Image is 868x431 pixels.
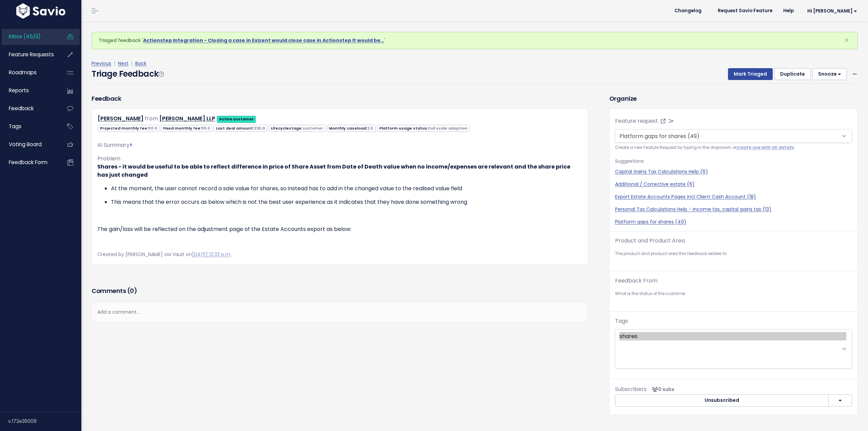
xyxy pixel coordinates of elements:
[2,65,56,80] a: Roadmaps
[92,60,111,67] a: Previous
[615,277,657,285] label: Feedback From
[649,386,674,393] span: <p><strong>Subscribers</strong><br><br> No subscribers yet<br> </p>
[143,37,384,44] a: Actionstep Integration - Closing a case in Exizent would close case in Actionstep It would be…
[159,115,215,122] a: [PERSON_NAME] LLP
[9,123,21,130] span: Tags
[9,159,47,166] span: Feedback form
[807,8,857,14] span: Hi [PERSON_NAME]
[799,6,863,16] a: Hi [PERSON_NAME]
[615,157,852,165] p: Suggestions
[712,6,778,16] a: Request Savio Feature
[92,286,588,296] h3: Comments ( )
[615,218,852,226] a: Platform gaps for shares (49)
[98,125,159,132] span: Projected monthly fee:
[15,3,67,19] img: logo-white.9d6f32f41409.svg
[2,101,56,116] a: Feedback
[615,181,852,188] a: Additional / Corrective estate (6)
[428,125,468,131] span: Full scale adoption
[201,125,210,131] span: 115.0
[2,155,56,170] a: Feedback form
[9,141,42,148] span: Voting Board
[9,33,41,40] span: Inbox (45/0)
[619,332,846,340] option: shares
[92,302,588,322] div: Add a comment...
[367,125,373,131] span: 2.0
[615,394,829,407] button: Unsubscribed
[8,412,81,430] div: v.172e35009
[214,125,267,132] span: Last deal amount:
[130,60,134,67] span: |
[812,68,847,80] button: Snooze
[377,125,470,132] span: Platform usage status:
[97,225,582,233] p: The gain/loss will be reflected on the adjustment page of the Estate Accounts export as below:
[778,6,799,16] a: Help
[111,198,582,206] p: This means that the error occurs as below which is not the best user experience as it indicates t...
[774,68,811,80] button: Duplicate
[615,290,852,297] small: What is the status of the customer
[254,125,265,131] span: 230.0
[2,29,56,44] a: Inbox (45/0)
[609,94,858,103] h3: Organize
[728,68,773,80] button: Mark Triaged
[145,115,158,122] span: from
[9,105,34,112] span: Feedback
[2,137,56,152] a: Voting Board
[2,47,56,62] a: Feature Requests
[736,145,794,150] a: create one with all details
[2,83,56,98] a: Reports
[92,68,163,80] h4: Triage Feedback
[98,115,143,122] a: [PERSON_NAME]
[92,94,121,103] h3: Feedback
[118,60,129,67] a: Next
[302,125,323,131] span: customer
[327,125,376,132] span: Monthly caseload:
[97,141,132,149] span: AI Summary
[615,237,685,245] label: Product and Product Area
[615,168,852,175] a: Capital Gains Tax Calculations Help (6)
[615,317,628,325] label: Tags
[844,35,849,46] span: ×
[615,206,852,213] a: Personal Tax Calculations Help - Income tax, capital gains tax (13)
[615,117,658,125] label: Feature request
[615,193,852,200] a: Export Estate Accounts Pages incl Client Cash Account (18)
[111,184,582,193] p: At the moment, the user cannot record a sale value for shares, so instead has to add in the chang...
[97,155,120,162] span: Problem
[97,251,231,258] span: Created by [PERSON_NAME] via Vault on
[161,125,212,132] span: Fixed monthly fee:
[92,32,858,49] div: Triaged feedback ' '
[615,385,647,393] span: Subscribers
[135,60,146,67] a: Back
[130,287,134,295] span: 0
[837,32,856,48] button: Close
[219,116,254,122] strong: Active customer
[192,251,231,258] a: [DATE] 12:33 p.m.
[97,163,570,179] strong: Shares - it would be useful to be able to reflect difference in price of Share Asset from Date of...
[269,125,325,132] span: Lifecyclestage:
[9,69,37,76] span: Roadmaps
[615,250,852,257] small: The product and product area this feedback relates to
[9,51,54,58] span: Feature Requests
[674,8,702,13] span: Changelog
[148,125,157,131] span: 110.0
[113,60,117,67] span: |
[9,87,29,94] span: Reports
[2,119,56,134] a: Tags
[615,144,852,151] small: Create a new Feature Request by typing in the dropdown, or .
